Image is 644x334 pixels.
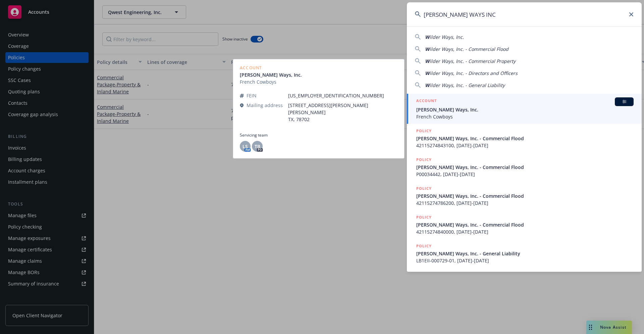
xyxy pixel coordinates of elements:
span: W [425,46,430,52]
span: ilder Ways, Inc. - Directors and Officers [430,70,518,76]
h5: POLICY [416,128,432,134]
span: French Cowboys [416,113,634,120]
h5: POLICY [416,214,432,221]
span: [PERSON_NAME] Ways, Inc. - Commercial Flood [416,192,634,199]
a: ACCOUNTBI[PERSON_NAME] Ways, Inc.French Cowboys [407,94,642,124]
h5: POLICY [416,185,432,192]
input: Search... [407,2,642,26]
span: ilder Ways, Inc. [430,34,464,40]
a: POLICY[PERSON_NAME] Ways, Inc. - Commercial Flood42115274843100, [DATE]-[DATE] [407,124,642,153]
span: 42115274843100, [DATE]-[DATE] [416,142,634,149]
a: POLICY[PERSON_NAME] Ways, Inc. - Commercial Flood42115274786200, [DATE]-[DATE] [407,181,642,210]
span: LB1EII-000729-01, [DATE]-[DATE] [416,257,634,264]
span: 42115274786200, [DATE]-[DATE] [416,199,634,206]
span: 42115274840000, [DATE]-[DATE] [416,228,634,235]
h5: POLICY [416,156,432,163]
span: P00034442, [DATE]-[DATE] [416,171,634,178]
span: W [425,70,430,76]
h5: ACCOUNT [416,97,437,105]
span: ilder Ways, Inc. - Commercial Flood [430,46,508,52]
span: ilder Ways, Inc. - General Liability [430,82,505,88]
a: POLICY[PERSON_NAME] Ways, Inc. - Commercial FloodP00034442, [DATE]-[DATE] [407,153,642,181]
span: W [425,34,430,40]
span: [PERSON_NAME] Ways, Inc. - Commercial Flood [416,135,634,142]
h5: POLICY [416,243,432,249]
span: [PERSON_NAME] Ways, Inc. [416,106,634,113]
span: BI [618,99,631,105]
span: [PERSON_NAME] Ways, Inc. - Commercial Flood [416,221,634,228]
span: W [425,82,430,88]
span: ilder Ways, Inc. - Commercial Property [430,58,516,64]
span: [PERSON_NAME] Ways, Inc. - General Liability [416,250,634,257]
a: POLICY[PERSON_NAME] Ways, Inc. - Commercial Flood42115274840000, [DATE]-[DATE] [407,210,642,239]
span: [PERSON_NAME] Ways, Inc. - Commercial Flood [416,164,634,171]
a: POLICY[PERSON_NAME] Ways, Inc. - General LiabilityLB1EII-000729-01, [DATE]-[DATE] [407,239,642,268]
span: W [425,58,430,64]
